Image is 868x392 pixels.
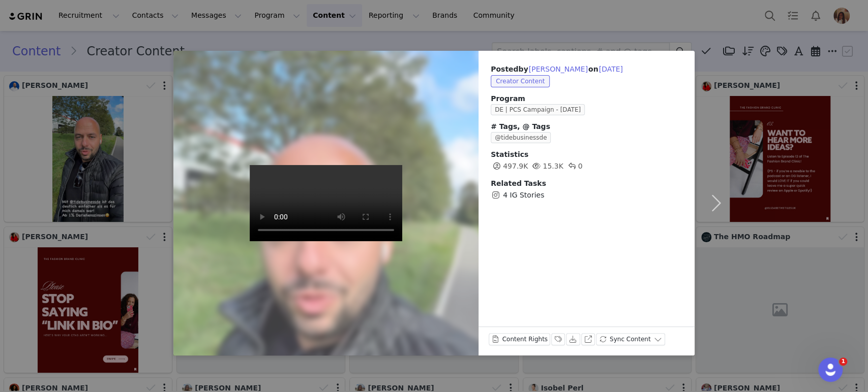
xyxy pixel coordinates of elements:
span: 15.3K [530,162,563,170]
span: Related Tasks [491,179,546,187]
span: 4 IG Stories [503,190,544,201]
iframe: Intercom live chat [818,357,843,382]
span: DE | PCS Campaign - [DATE] [491,104,585,115]
button: [DATE] [598,63,623,75]
span: @tidebusinessde [491,132,551,143]
span: by [518,65,588,73]
span: Program [491,93,682,104]
span: # Tags, @ Tags [491,122,550,130]
button: [PERSON_NAME] [528,63,588,75]
span: 0 [566,162,583,170]
span: 497.9K [491,162,528,170]
a: DE | PCS Campaign - [DATE] [491,105,589,113]
span: Posted on [491,65,623,73]
button: Content Rights [489,333,550,345]
span: 1 [839,357,847,366]
span: Creator Content [491,75,550,87]
span: Statistics [491,150,528,158]
button: Sync Content [596,333,665,345]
